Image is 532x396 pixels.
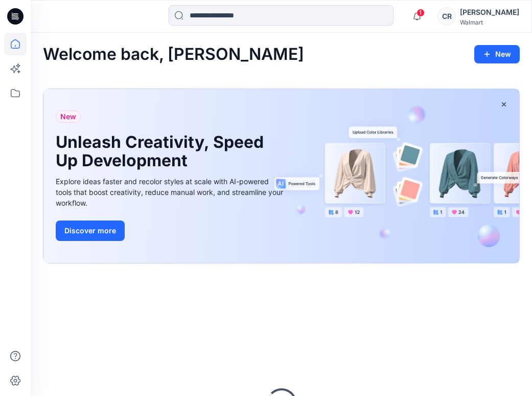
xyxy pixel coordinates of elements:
[60,111,76,123] span: New
[474,45,520,63] button: New
[460,6,519,18] div: [PERSON_NAME]
[56,221,125,241] button: Discover more
[56,176,286,208] div: Explore ideas faster and recolor styles at scale with AI-powered tools that boost creativity, red...
[56,133,270,170] h1: Unleash Creativity, Speed Up Development
[437,7,456,26] div: CR
[56,221,286,241] a: Discover more
[43,45,304,64] h2: Welcome back, [PERSON_NAME]
[417,9,425,17] span: 1
[460,18,519,26] div: Walmart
